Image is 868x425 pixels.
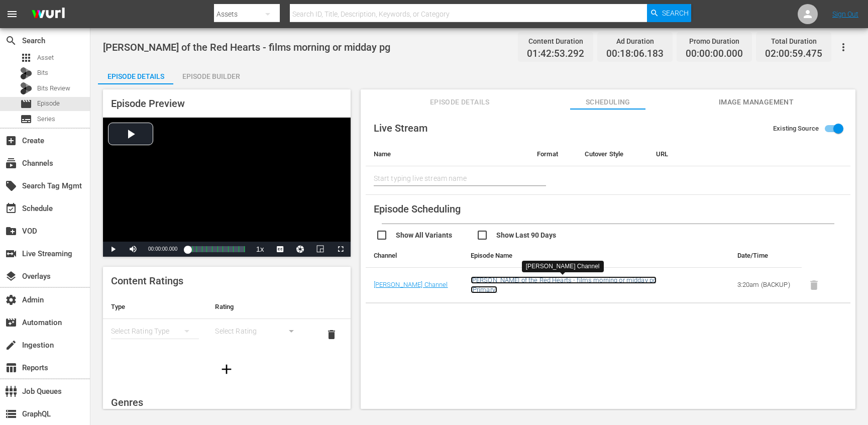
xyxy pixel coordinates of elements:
th: Format [529,142,577,166]
span: Automation [5,316,17,329]
span: Content Ratings [111,275,183,287]
span: Search Tag Mgmt [5,180,17,192]
span: Overlays [5,270,17,282]
div: Bits Review [20,82,32,94]
span: Bits [37,68,48,78]
span: Episode Preview [111,97,185,110]
span: delete [325,329,338,341]
button: Captions [270,242,290,257]
span: [PERSON_NAME] of the Red Hearts - films morning or midday pg [103,41,390,53]
th: Channel [366,244,463,268]
div: Total Duration [765,34,822,48]
span: Schedule [5,202,17,215]
button: Play [103,242,123,257]
div: Episode Builder [173,64,249,88]
span: Admin [5,294,17,306]
span: Live Streaming [5,248,17,260]
th: Rating [207,295,311,319]
span: Reports [5,362,17,374]
div: Progress Bar [187,246,245,252]
div: Content Duration [527,34,584,48]
th: Name [366,142,529,166]
span: Search [5,35,17,47]
th: Episode Name [463,244,681,268]
td: 3:20am (BACKUP) [729,268,802,303]
span: Ingestion [5,339,17,351]
th: Date/Time [729,244,802,268]
span: Search [662,4,689,22]
button: Search [647,4,691,22]
button: Playback Rate [250,242,270,257]
span: VOD [5,225,17,237]
button: Picture-in-Picture [310,242,331,257]
a: [PERSON_NAME] of the Red Hearts - films morning or midday pg (Primary) [471,276,657,293]
div: Bits [20,67,32,79]
span: Existing Source [773,124,819,134]
span: Job Queues [5,385,17,397]
span: Live Stream [374,122,427,134]
a: [PERSON_NAME] Channel [374,281,448,288]
span: Channels [5,157,17,169]
a: Sign Out [832,10,858,18]
th: Type [103,295,207,319]
span: 00:00:00.000 [148,246,177,252]
span: Create [5,135,17,147]
button: Jump To Time [290,242,310,257]
div: Ad Duration [606,34,664,48]
th: URL [648,142,834,166]
div: [PERSON_NAME] Channel [526,262,600,271]
span: Episode [20,98,32,110]
button: Mute [123,242,143,257]
div: Promo Duration [686,34,743,48]
div: Episode Details [98,64,173,88]
button: Fullscreen [331,242,351,257]
span: menu [6,8,18,20]
img: ans4CAIJ8jUAAAAAAAAAAAAAAAAAAAAAAAAgQb4GAAAAAAAAAAAAAAAAAAAAAAAAJMjXAAAAAAAAAAAAAAAAAAAAAAAAgAT5G... [24,3,72,26]
div: Video Player [103,118,351,257]
span: Series [37,114,55,124]
button: Episode Builder [173,64,249,84]
span: Episode Details [422,96,497,109]
span: Bits Review [37,83,70,93]
span: Scheduling [570,96,645,109]
span: 01:42:53.292 [527,48,584,60]
button: Episode Details [98,64,173,84]
span: 00:18:06.183 [606,48,664,60]
span: Asset [37,53,54,63]
button: delete [319,323,344,347]
span: Series [20,113,32,125]
table: simple table [103,295,351,350]
span: Episode [37,98,60,109]
span: Asset [20,52,32,64]
span: Genres [111,396,143,408]
span: 00:00:00.000 [686,48,743,60]
span: 02:00:59.475 [765,48,822,60]
th: Cutover Style [577,142,648,166]
span: Image Management [718,96,794,109]
span: GraphQL [5,408,17,420]
span: Episode Scheduling [374,203,461,215]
